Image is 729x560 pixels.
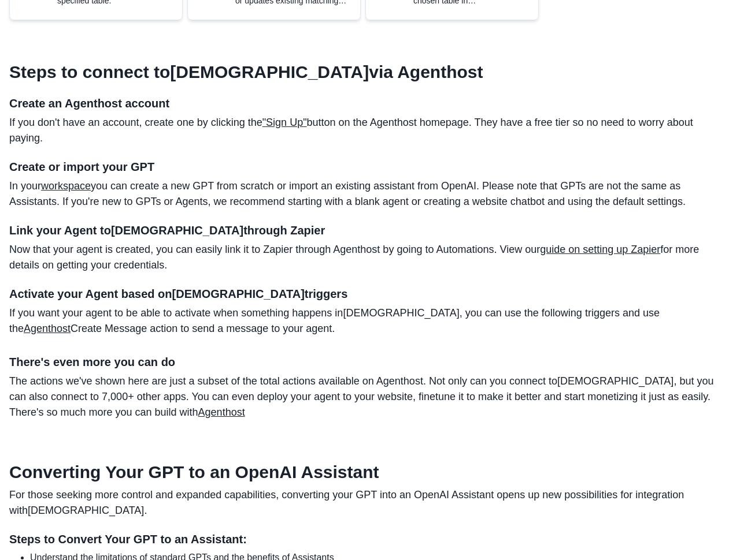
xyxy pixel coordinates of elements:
[41,180,91,192] a: workspace
[9,462,720,483] h2: Converting Your GPT to an OpenAI Assistant
[9,374,720,420] p: The actions we've shown here are just a subset of the total actions available on Agenthost. Not o...
[9,160,720,174] h4: Create or import your GPT
[540,244,660,255] a: guide on setting up Zapier
[9,242,720,273] p: Now that your agent is created, you can easily link it to Zapier through Agenthost by going to Au...
[24,323,71,334] a: Agenthost
[9,287,720,301] h4: Activate your Agent based on [DEMOGRAPHIC_DATA] triggers
[9,532,720,546] h3: Steps to Convert Your GPT to an Assistant:
[9,487,720,518] p: For those seeking more control and expanded capabilities, converting your GPT into an OpenAI Assi...
[9,223,720,237] h4: Link your Agent to [DEMOGRAPHIC_DATA] through Zapier
[9,115,720,146] p: If you don't have an account, create one by clicking the button on the Agenthost homepage. They h...
[9,62,720,83] h3: Steps to connect to [DEMOGRAPHIC_DATA] via Agenthost
[9,305,720,337] p: If you want your agent to be able to activate when something happens in [DEMOGRAPHIC_DATA] , you ...
[9,96,720,110] h4: Create an Agenthost account
[198,406,245,418] a: Agenthost
[9,355,720,369] h4: There's even more you can do
[262,117,307,128] a: "Sign Up"
[9,178,720,210] p: In your you can create a new GPT from scratch or import an existing assistant from OpenAI. Please...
